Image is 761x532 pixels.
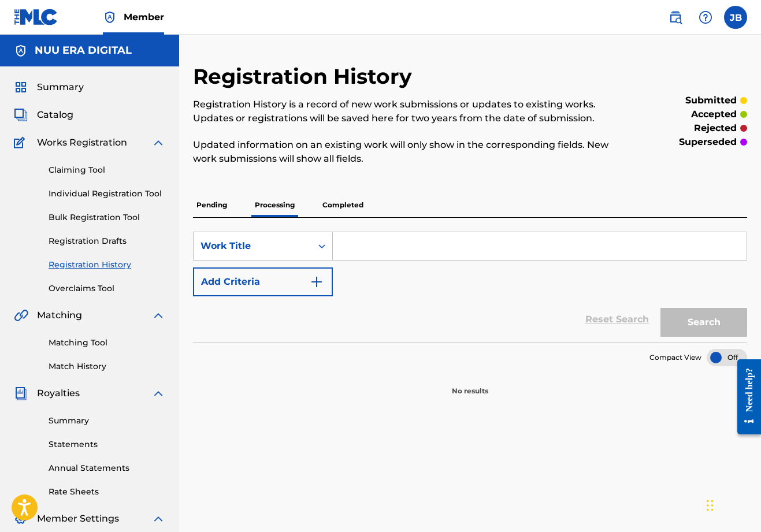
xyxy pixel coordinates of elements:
[452,372,488,396] p: No results
[37,386,80,400] span: Royalties
[151,386,165,400] img: expand
[201,239,305,253] div: Work Title
[49,211,165,224] a: Bulk Registration Tool
[193,138,619,166] p: Updated information on an existing work will only show in the corresponding fields. New work subm...
[694,121,737,135] p: rejected
[49,188,165,200] a: Individual Registration Tool
[49,462,165,474] a: Annual Statements
[37,308,82,322] span: Matching
[193,232,747,343] form: Search Form
[669,10,682,24] img: search
[151,512,165,526] img: expand
[691,107,737,121] p: accepted
[124,10,164,24] span: Member
[193,64,418,90] h2: Registration History
[14,386,28,400] img: Royalties
[49,337,165,349] a: Matching Tool
[729,349,761,444] iframe: Resource Center
[193,98,619,125] p: Registration History is a record of new work submissions or updates to existing works. Updates or...
[251,193,298,217] p: Processing
[14,44,28,58] img: Accounts
[649,352,701,363] span: Compact View
[49,486,165,498] a: Rate Sheets
[14,136,29,150] img: Works Registration
[151,308,165,322] img: expand
[151,136,165,150] img: expand
[310,275,324,289] img: 9d2ae6d4665cec9f34b9.svg
[49,164,165,176] a: Claiming Tool
[193,267,333,296] button: Add Criteria
[49,438,165,451] a: Statements
[694,6,717,29] div: Help
[37,108,73,122] span: Catalog
[14,80,84,94] a: SummarySummary
[14,308,28,322] img: Matching
[193,193,231,217] p: Pending
[724,6,747,29] div: User Menu
[49,415,165,427] a: Summary
[37,512,119,526] span: Member Settings
[685,94,737,107] p: submitted
[14,108,73,122] a: CatalogCatalog
[319,193,367,217] p: Completed
[49,259,165,271] a: Registration History
[664,6,687,29] a: Public Search
[103,10,117,24] img: Top Rightsholder
[14,9,58,25] img: MLC Logo
[37,80,84,94] span: Summary
[14,80,28,94] img: Summary
[703,477,761,532] iframe: Chat Widget
[679,135,737,149] p: superseded
[14,108,28,122] img: Catalog
[37,136,127,150] span: Works Registration
[35,44,132,57] h5: NUU ERA DIGITAL
[49,360,165,373] a: Match History
[49,235,165,247] a: Registration Drafts
[49,282,165,295] a: Overclaims Tool
[707,488,714,523] div: Drag
[699,10,712,24] img: help
[14,512,28,526] img: Member Settings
